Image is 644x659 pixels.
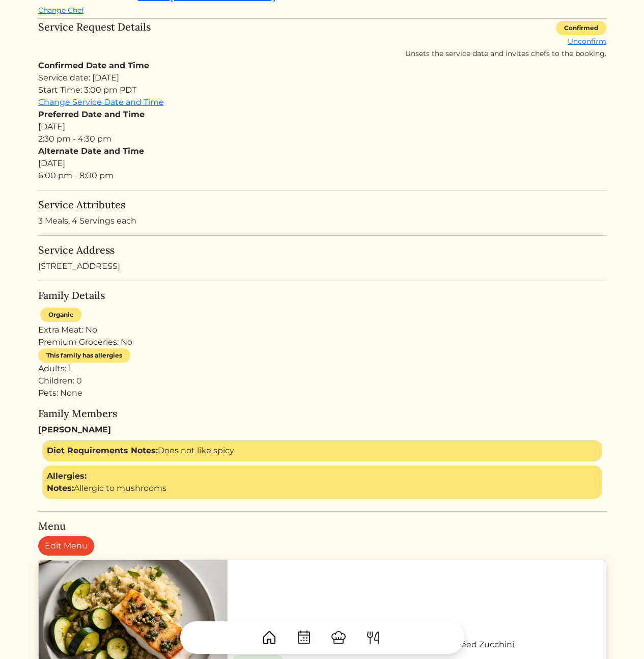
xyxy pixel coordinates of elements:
[38,244,606,272] div: [STREET_ADDRESS]
[405,49,606,58] span: Unsets the service date and invites chefs to the booking.
[38,336,606,348] div: Premium Groceries: No
[568,37,606,46] a: Unconfirm
[38,215,606,227] p: 3 Meals, 4 Servings each
[38,145,606,182] div: [DATE] 6:00 pm - 8:00 pm
[38,109,145,119] strong: Preferred Date and Time
[40,308,81,322] div: Organic
[47,483,74,493] strong: Notes:
[38,244,606,256] h5: Service Address
[38,146,144,156] strong: Alternate Date and Time
[330,629,347,646] img: ChefHat-a374fb509e4f37eb0702ca99f5f64f3b6956810f32a249b33092029f8484b388.svg
[38,72,606,96] div: Service date: [DATE] Start Time: 3:00 pm PDT
[38,97,164,107] a: Change Service Date and Time
[556,21,606,35] div: Confirmed
[38,289,606,301] h5: Family Details
[38,348,130,363] div: This family has allergies
[38,199,606,211] h5: Service Attributes
[38,520,606,532] h5: Menu
[38,324,606,336] div: Extra Meat: No
[38,407,606,420] h5: Family Members
[38,108,606,145] div: [DATE] 2:30 pm - 4:30 pm
[38,536,94,556] a: Edit Menu
[296,629,312,646] img: CalendarDots-5bcf9d9080389f2a281d69619e1c85352834be518fbc73d9501aef674afc0d57.svg
[38,425,111,434] strong: [PERSON_NAME]
[47,446,158,455] strong: Diet Requirements Notes:
[38,6,84,15] a: Change Chef
[38,363,606,399] div: Adults: 1 Children: 0 Pets: None
[47,471,87,481] strong: Allergies:
[38,61,149,70] strong: Confirmed Date and Time
[261,629,277,646] img: House-9bf13187bcbb5817f509fe5e7408150f90897510c4275e13d0d5fca38e0b5951.svg
[38,21,151,56] h5: Service Request Details
[47,482,598,495] div: Allergic to mushrooms
[42,440,602,461] div: Does not like spicy
[365,629,381,646] img: ForkKnife-55491504ffdb50bab0c1e09e7649658475375261d09fd45db06cec23bce548bf.svg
